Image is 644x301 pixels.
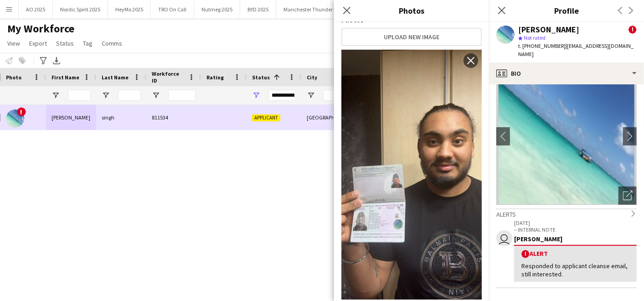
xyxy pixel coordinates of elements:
span: Tag [83,39,93,47]
button: Nordic Spirit 2025 [53,0,108,18]
span: City [307,74,317,81]
app-action-btn: Advanced filters [38,55,49,66]
button: Open Filter Menu [52,91,60,99]
span: ! [17,107,26,116]
input: Workforce ID Filter Input [168,90,196,101]
span: Photo [6,74,21,81]
img: Crew avatar or photo [496,68,637,205]
h3: Photos [334,5,489,16]
p: – INTERNAL NOTE [514,226,637,233]
button: Open Filter Menu [252,91,260,99]
img: Jay m singh [6,109,24,128]
span: Status [252,74,270,81]
button: AO 2025 [19,0,53,18]
span: t. [PHONE_NUMBER] [518,42,566,49]
button: TRO On Call [151,0,194,18]
span: | [EMAIL_ADDRESS][DOMAIN_NAME] [518,42,634,57]
button: Open Filter Menu [307,91,315,99]
a: Comms [98,37,126,49]
div: Alerts [496,208,637,218]
button: Open Filter Menu [152,91,160,99]
input: City Filter Input [323,90,350,101]
span: Applicant [252,114,280,121]
div: Open photos pop-in [618,187,637,205]
div: [GEOGRAPHIC_DATA] [301,105,356,130]
span: My Workforce [7,22,74,36]
a: Tag [79,37,96,49]
img: Crew photo 819263 [341,50,482,300]
p: [DATE] [514,219,637,226]
h3: Profile [489,5,644,16]
span: View [7,39,20,47]
app-action-btn: Export XLSX [51,55,62,66]
button: Open Filter Menu [102,91,110,99]
input: Last Name Filter Input [118,90,141,101]
button: Manchester Thunder 2025 [276,0,352,18]
span: ! [629,26,637,34]
div: [PERSON_NAME] [518,26,579,34]
span: Not rated [524,34,546,41]
span: Last Name [102,74,129,81]
span: Workforce ID [152,70,185,84]
div: Responded to applicant cleanse email, still interested. [521,262,629,278]
div: singh [96,105,146,130]
span: Status [56,39,74,47]
span: Comms [102,39,122,47]
div: Alert [521,249,629,258]
button: Upload new image [341,28,482,46]
input: First Name Filter Input [68,90,91,101]
span: ! [521,250,530,258]
span: First Name [52,74,79,81]
span: Export [29,39,47,47]
div: [PERSON_NAME] [514,235,637,243]
button: BYD 2025 [240,0,276,18]
button: HeyMo 2025 [108,0,151,18]
a: Status [52,37,77,49]
div: 811534 [146,105,201,130]
div: Bio [489,62,644,84]
button: Nutmeg 2025 [194,0,240,18]
a: Export [26,37,51,49]
a: View [4,37,24,49]
div: [PERSON_NAME] [46,105,96,130]
span: Rating [206,74,224,81]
